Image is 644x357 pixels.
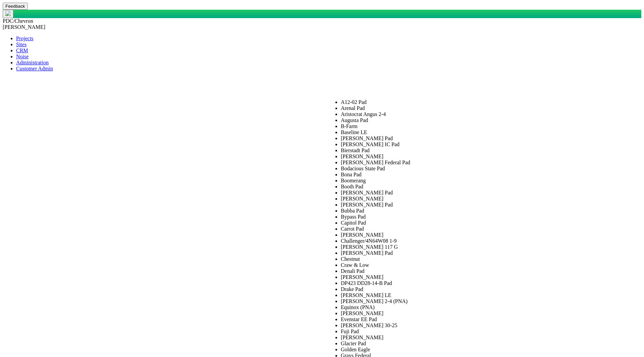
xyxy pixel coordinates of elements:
[341,99,367,105] span: A12-02 Pad
[341,160,410,165] span: [PERSON_NAME] Federal Pad
[341,256,360,262] span: Chestnut
[341,329,359,334] span: Fuji Pad
[341,178,366,183] span: Boomerang
[16,48,28,53] a: CRM
[341,316,377,322] span: Evenstar EE Pad
[341,147,370,153] span: Bierstadt Pad
[341,310,383,316] span: [PERSON_NAME]
[341,220,366,226] span: Capitol Pad
[341,298,408,304] span: [PERSON_NAME] 2-4 (PNA)
[341,196,383,201] span: [PERSON_NAME]
[341,166,385,171] span: Bodacious State Pad
[341,184,363,189] span: Booth Pad
[341,154,383,159] span: [PERSON_NAME]
[341,208,364,214] span: Bubba Pad
[341,262,369,268] span: Craw & Low
[3,24,641,30] div: [PERSON_NAME]
[341,117,368,123] span: Augusta Pad
[3,3,28,10] button: Feedback
[341,250,393,256] span: [PERSON_NAME] Pad
[341,347,370,352] span: Golden Eagle
[341,268,365,274] span: Denali Pad
[16,42,26,47] a: Sites
[341,335,383,340] span: [PERSON_NAME]
[3,24,45,30] span: [PERSON_NAME]
[341,111,386,117] span: Aristocrat Angus 2-4
[16,60,49,65] a: Administration
[341,304,375,310] span: Equinox (PNA)
[341,202,393,207] span: [PERSON_NAME] Pad
[341,141,399,147] span: [PERSON_NAME] IC Pad
[3,18,33,24] span: PDC/Chevron
[341,123,358,129] span: B-Farm
[341,172,362,177] span: Bona Pad
[341,274,383,280] span: [PERSON_NAME]
[16,36,34,41] a: Projects
[341,105,365,111] span: Arenal Pad
[341,286,363,292] span: Drake Pad
[341,190,393,195] span: [PERSON_NAME] Pad
[341,280,392,286] span: DP423 DD28-14-B Pad
[341,322,397,328] span: [PERSON_NAME] 30-25
[341,226,364,232] span: Carrot Pad
[16,54,29,59] a: Noise
[5,11,11,16] img: UrbanGroupSolutionsTheme$USG_Images$logo.png
[341,135,393,141] span: [PERSON_NAME] Pad
[341,238,397,244] span: Challenger/4N64W08 1-9
[341,244,398,250] span: [PERSON_NAME] 117 G
[341,214,366,220] span: Bypass Pad
[16,66,53,71] a: Customer Admin
[341,292,391,298] span: [PERSON_NAME] LE
[341,232,383,238] span: [PERSON_NAME]
[341,341,366,346] span: Glacier Pad
[341,129,367,135] span: Baseline LE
